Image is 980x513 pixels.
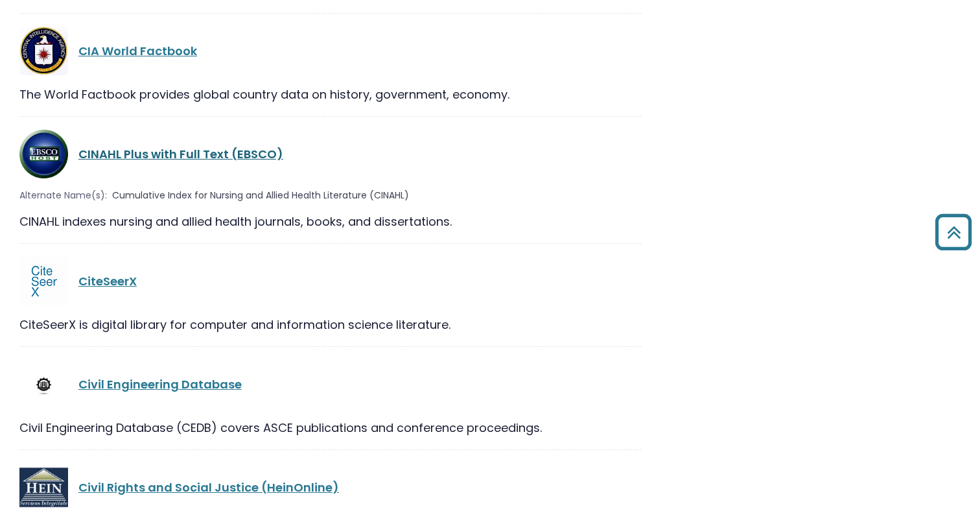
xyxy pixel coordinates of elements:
div: CiteSeerX is digital library for computer and information science literature. [19,316,642,333]
a: Back to Top [930,220,977,244]
span: Cumulative Index for Nursing and Allied Health Literature (CINAHL) [112,189,409,202]
a: Civil Rights and Social Justice (HeinOnline) [78,479,339,495]
div: CINAHL indexes nursing and allied health journals, books, and dissertations. [19,213,642,230]
div: The World Factbook provides global country data on history, government, economy. [19,86,642,103]
span: Alternate Name(s): [19,189,107,202]
a: CINAHL Plus with Full Text (EBSCO) [78,146,283,162]
a: Civil Engineering Database [78,376,242,392]
a: CIA World Factbook [78,43,197,59]
div: Civil Engineering Database (CEDB) covers ASCE publications and conference proceedings. [19,419,642,436]
a: CiteSeerX [78,273,137,289]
